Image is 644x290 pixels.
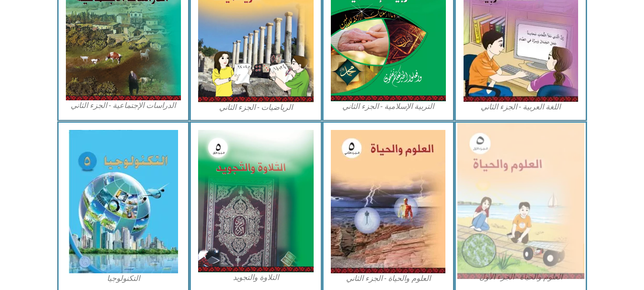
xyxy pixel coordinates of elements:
[463,102,579,112] figcaption: اللغة العربية - الجزء الثاني
[331,101,446,112] figcaption: التربية الإسلامية - الجزء الثاني
[198,102,314,113] figcaption: الرياضيات - الجزء الثاني
[66,100,181,111] figcaption: الدراسات الإجتماعية - الجزء الثاني
[198,272,314,283] figcaption: التلاوة والتجويد
[66,273,181,284] figcaption: التكنولوجيا
[331,273,446,284] figcaption: العلوم والحياة - الجزء الثاني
